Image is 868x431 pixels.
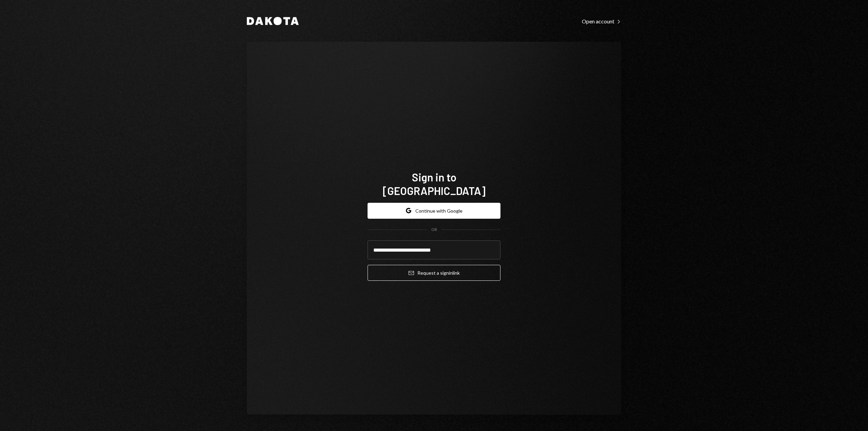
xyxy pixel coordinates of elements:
[582,17,621,25] a: Open account
[368,203,500,219] button: Continue with Google
[368,265,500,281] button: Request a signinlink
[368,170,500,197] h1: Sign in to [GEOGRAPHIC_DATA]
[431,227,437,233] div: OR
[582,18,621,25] div: Open account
